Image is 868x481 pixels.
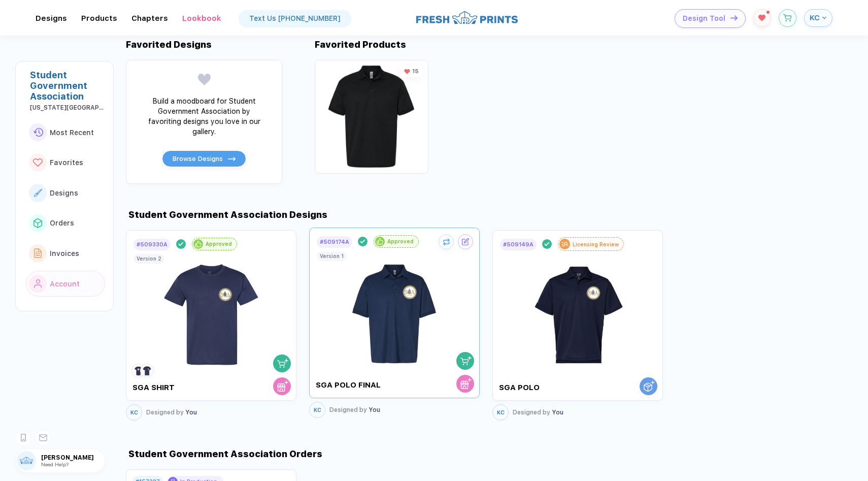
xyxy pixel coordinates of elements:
button: store cart [273,377,291,395]
img: link to icon [34,189,42,197]
span: KC [314,407,321,413]
span: Designed by [329,406,367,413]
button: shopping cart [273,355,291,372]
div: DesignsToggle dropdown menu [36,14,67,23]
img: shopping cart [277,358,288,369]
div: #509174AApprovedshopping cartstore cart SGA POLO FINALVersion 1KCDesigned by You [309,228,480,423]
button: link to iconOrders [26,210,105,237]
span: 15 [412,68,419,75]
img: 2 [142,365,152,376]
button: Browse Designsicon [162,150,246,167]
div: You [329,406,380,413]
button: link to iconFavorites [26,149,105,176]
div: Build a moodboard for Student Government Association by favoriting designs you love in our gallery. [141,96,268,137]
button: link to iconDesigns [26,180,105,206]
img: link to icon [34,218,42,228]
div: Version 1 [320,253,344,259]
img: icon [730,15,738,21]
img: 1 [133,365,144,376]
div: SGA POLO FINAL [316,380,400,390]
div: Student Government Association Designs [126,209,327,220]
div: Georgia Institute of Technology [30,104,105,111]
div: Student Government Association Orders [126,448,322,459]
span: KC [810,13,820,22]
div: # 509149A [503,241,533,248]
div: You [513,409,563,416]
div: Version 2 [137,255,161,262]
div: You [146,409,197,416]
span: Design Tool [683,14,725,23]
span: Designed by [146,409,184,416]
div: Student Government Association [30,70,105,102]
button: link to iconAccount [26,271,105,297]
span: KC [497,409,505,416]
div: Text Us [PHONE_NUMBER] [249,14,341,22]
div: Favorited Designs [126,39,212,50]
span: Most Recent [50,129,94,137]
img: shopping cart [460,355,472,366]
img: store cart [460,378,472,389]
sup: 1 [766,11,770,14]
span: Designed by [513,409,550,416]
button: Design Toolicon [675,9,746,28]
button: store cart [456,375,474,393]
div: SGA SHIRT [132,383,217,392]
div: Licensing Review [573,241,619,247]
span: [PERSON_NAME] [41,454,105,461]
div: Favorited Products [315,39,406,50]
a: Text Us [PHONE_NUMBER] [239,10,351,26]
div: ChaptersToggle dropdown menu chapters [131,14,168,23]
img: e8390602-01c3-4eb3-8ef1-e395bb3c9479_nt_front_1756165615675.jpg [338,249,452,368]
img: link to icon [34,248,42,258]
img: link to icon [33,128,43,137]
div: #509149ALicensing ReviewOrder with a Sales Rep SGA POLOKCDesigned by You [492,228,663,423]
span: Designs [50,189,78,197]
button: KC [492,404,509,421]
img: link to icon [33,158,43,167]
img: icon [228,157,235,161]
img: store cart [277,380,288,392]
div: # 509330A [137,241,168,248]
span: Favorites [50,158,83,167]
img: Order with a Sales Rep [644,380,655,392]
span: Invoices [50,249,79,258]
button: link to iconMost Recent [26,119,105,146]
span: Orders [50,219,74,227]
div: # 509174A [320,239,349,245]
button: KC [309,402,325,418]
div: Lookbook [182,14,221,23]
img: logo [416,10,518,25]
div: LookbookToggle dropdown menu chapters [182,14,221,23]
img: 58f3562e-1865-49f9-a059-47c567f7ec2e [318,63,425,171]
span: Need Help? [41,461,69,467]
button: link to iconInvoices [26,240,105,267]
img: c577fac4-2249-4cdc-8855-539a43d943c2_nt_front_1756819863784.jpg [154,251,269,371]
button: KC [804,9,832,27]
span: Browse Designs [173,154,223,163]
img: user profile [17,451,36,470]
img: 6750e215-8384-42d0-832a-97c4d81f4f9a_nt_front_1755636359418.jpg [521,251,635,371]
div: ProductsToggle dropdown menu [81,14,117,23]
div: 15 [400,66,423,77]
button: KC [126,404,142,421]
button: shopping cart [456,352,474,370]
span: Account [50,280,80,288]
div: SGA POLO [499,383,584,392]
img: link to icon [34,279,42,288]
div: #509330AApprovedshopping cartstore cart SGA SHIRT12Version 2KCDesigned by You [126,228,296,423]
button: Order with a Sales Rep [640,377,657,395]
span: KC [130,409,138,416]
